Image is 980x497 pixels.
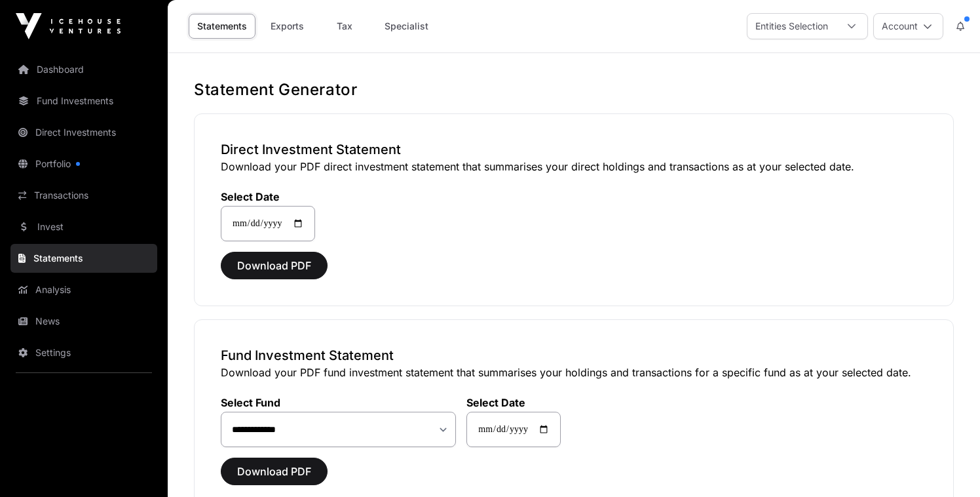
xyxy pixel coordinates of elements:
p: Download your PDF direct investment statement that summarises your direct holdings and transactio... [221,159,927,174]
img: Icehouse Ventures Logo [16,13,121,39]
label: Select Date [466,396,561,409]
label: Select Date [221,190,315,203]
div: Entities Selection [747,14,836,39]
a: Exports [261,14,313,39]
h3: Fund Investment Statement [221,346,927,365]
label: Select Fund [221,396,456,409]
button: Account [873,13,943,39]
a: Dashboard [10,55,157,84]
a: Tax [318,14,371,39]
h1: Statement Generator [194,79,954,100]
a: Download PDF [221,471,328,484]
a: Analysis [10,275,157,304]
a: Direct Investments [10,118,157,147]
span: Download PDF [237,258,311,273]
a: Download PDF [221,265,328,278]
a: Portfolio [10,149,157,178]
a: Settings [10,338,157,367]
a: Transactions [10,181,157,210]
a: Invest [10,212,157,241]
a: News [10,307,157,336]
a: Statements [189,14,255,39]
p: Download your PDF fund investment statement that summarises your holdings and transactions for a ... [221,365,927,380]
a: Fund Investments [10,87,157,115]
h3: Direct Investment Statement [221,140,927,159]
span: Download PDF [237,464,311,479]
a: Statements [10,244,157,273]
button: Download PDF [221,458,328,485]
a: Specialist [376,14,437,39]
button: Download PDF [221,252,328,279]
